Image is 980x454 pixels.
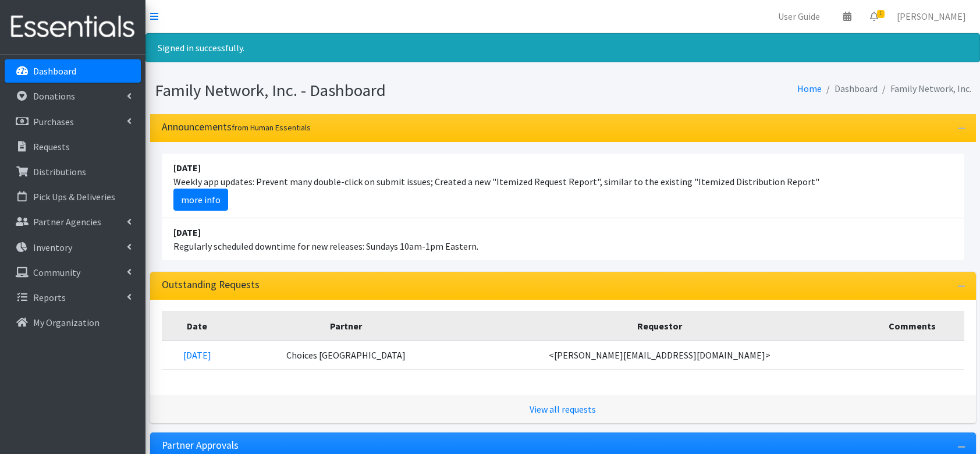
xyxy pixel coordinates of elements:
[33,292,66,303] p: Reports
[797,83,822,94] a: Home
[5,210,141,233] a: Partner Agencies
[33,242,72,253] p: Inventory
[33,216,101,228] p: Partner Agencies
[769,5,829,28] a: User Guide
[878,80,971,97] li: Family Network, Inc.
[162,439,239,452] h3: Partner Approvals
[33,90,75,102] p: Donations
[530,403,596,415] a: View all requests
[33,267,80,278] p: Community
[183,349,211,361] a: [DATE]
[887,5,975,28] a: [PERSON_NAME]
[5,261,141,284] a: Community
[173,162,201,173] strong: [DATE]
[33,65,76,77] p: Dashboard
[33,166,86,178] p: Distributions
[5,185,141,208] a: Pick Ups & Deliveries
[5,8,141,47] img: HumanEssentials
[162,218,964,260] li: Regularly scheduled downtime for new releases: Sundays 10am-1pm Eastern.
[822,80,878,97] li: Dashboard
[162,279,260,291] h3: Outstanding Requests
[877,10,885,18] span: 1
[5,160,141,183] a: Distributions
[459,340,860,370] td: <[PERSON_NAME][EMAIL_ADDRESS][DOMAIN_NAME]>
[5,311,141,334] a: My Organization
[232,122,311,133] small: from Human Essentials
[5,135,141,158] a: Requests
[5,236,141,259] a: Inventory
[5,59,141,83] a: Dashboard
[145,33,980,62] div: Signed in successfully.
[861,5,887,28] a: 1
[5,286,141,309] a: Reports
[459,311,860,340] th: Requestor
[162,311,233,340] th: Date
[5,110,141,133] a: Purchases
[155,80,559,101] h1: Family Network, Inc. - Dashboard
[33,191,115,203] p: Pick Ups & Deliveries
[233,340,459,370] td: Choices [GEOGRAPHIC_DATA]
[33,141,70,152] p: Requests
[860,311,964,340] th: Comments
[33,317,100,328] p: My Organization
[162,121,311,133] h3: Announcements
[5,84,141,108] a: Donations
[162,154,964,218] li: Weekly app updates: Prevent many double-click on submit issues; Created a new "Itemized Request R...
[173,226,201,238] strong: [DATE]
[173,189,228,211] a: more info
[233,311,459,340] th: Partner
[33,116,74,127] p: Purchases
